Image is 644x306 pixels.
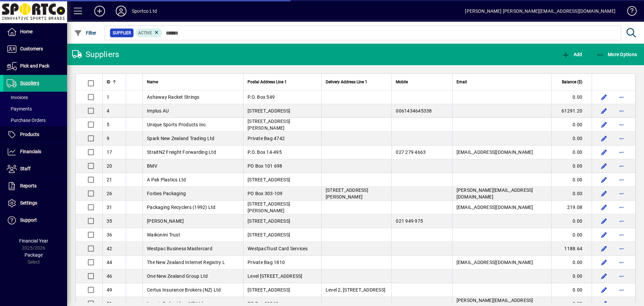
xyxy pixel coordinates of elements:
[248,136,285,141] span: Private Bag 4742
[74,30,97,36] span: Filter
[3,161,67,177] a: Staff
[599,133,609,144] button: Edit
[7,95,28,100] span: Invoices
[551,173,592,187] td: 0.00
[599,105,609,116] button: Edit
[599,285,609,295] button: Edit
[599,229,609,240] button: Edit
[248,201,290,213] span: [STREET_ADDRESS][PERSON_NAME]
[616,229,627,240] button: More options
[599,188,609,199] button: Edit
[138,31,152,35] span: Active
[107,122,109,127] span: 5
[616,188,627,199] button: More options
[616,133,627,144] button: More options
[107,163,112,169] span: 20
[3,24,67,40] a: Home
[599,216,609,226] button: Edit
[599,271,609,281] button: Edit
[147,246,212,251] span: Westpac Business Mastercard
[107,78,110,86] span: ID
[147,78,158,86] span: Name
[89,5,110,17] button: Add
[396,218,423,224] span: 021 949 975
[248,273,303,279] span: Level [STREET_ADDRESS]
[562,78,582,86] span: Balance ($)
[132,6,157,16] div: Sportco Ltd
[551,269,592,283] td: 0.00
[457,187,533,200] span: [PERSON_NAME][EMAIL_ADDRESS][DOMAIN_NAME]
[107,273,112,279] span: 46
[551,242,592,256] td: 1188.64
[599,257,609,268] button: Edit
[616,202,627,213] button: More options
[622,1,636,23] a: Knowledge Base
[457,260,533,265] span: [EMAIL_ADDRESS][DOMAIN_NAME]
[616,257,627,268] button: More options
[595,48,639,60] button: More Options
[3,143,67,160] a: Financials
[20,63,49,69] span: Pick and Pack
[551,132,592,145] td: 0.00
[616,119,627,130] button: More options
[396,108,432,114] span: 0061434645338
[20,200,37,206] span: Settings
[110,5,132,17] button: Profile
[20,166,31,171] span: Staff
[551,256,592,269] td: 0.00
[107,246,112,251] span: 42
[248,246,308,251] span: WestpacTrust Card Services
[616,285,627,295] button: More options
[3,92,67,103] a: Invoices
[616,105,627,116] button: More options
[20,217,37,223] span: Support
[551,159,592,173] td: 0.00
[248,119,290,131] span: [STREET_ADDRESS][PERSON_NAME]
[147,191,186,196] span: Forbes Packaging
[248,177,290,182] span: [STREET_ADDRESS]
[616,243,627,254] button: More options
[248,163,282,169] span: PO Box 101 698
[7,106,32,112] span: Payments
[551,118,592,132] td: 0.00
[147,177,186,182] span: A Pak Plastics Ltd
[107,205,112,210] span: 31
[107,177,112,182] span: 21
[72,27,98,39] button: Filter
[616,161,627,171] button: More options
[560,48,584,60] button: Add
[107,232,112,237] span: 36
[599,202,609,213] button: Edit
[19,238,48,244] span: Financial Year
[248,94,275,100] span: P.O. Box 549
[248,287,290,293] span: [STREET_ADDRESS]
[396,78,448,86] div: Mobile
[3,115,67,126] a: Purchase Orders
[24,252,43,258] span: Package
[3,126,67,143] a: Products
[147,273,208,279] span: One New Zealand Group Ltd
[248,191,283,196] span: PO Box 303-109
[3,178,67,194] a: Reports
[616,174,627,185] button: More options
[107,149,112,155] span: 17
[457,78,548,86] div: Email
[113,30,131,36] span: Supplier
[72,49,119,60] div: Suppliers
[556,78,588,86] div: Balance ($)
[551,214,592,228] td: 0.00
[551,228,592,242] td: 0.00
[616,147,627,158] button: More options
[107,287,112,293] span: 49
[248,260,285,265] span: Private Bag 1810
[107,78,122,86] div: ID
[248,218,290,224] span: [STREET_ADDRESS]
[599,119,609,130] button: Edit
[562,52,582,57] span: Add
[147,136,214,141] span: Spark New Zealand Trading Ltd
[248,108,290,114] span: [STREET_ADDRESS]
[20,29,33,34] span: Home
[107,136,109,141] span: 9
[3,58,67,75] a: Pick and Pack
[147,122,207,127] span: Unique Sports Products Inc.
